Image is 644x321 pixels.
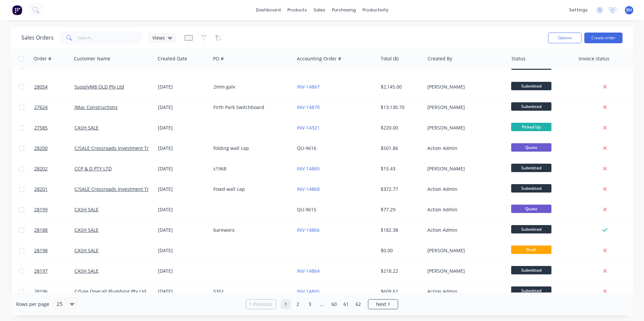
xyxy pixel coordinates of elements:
[511,102,551,111] span: Submitted
[297,104,320,110] a: INV-14870
[158,55,187,62] div: Created Date
[626,7,632,13] span: BH
[12,5,22,15] img: Factory
[284,5,310,15] div: products
[34,165,48,172] span: 28202
[74,227,99,233] a: CASH SALE
[213,186,288,193] div: Fixed wall cap
[34,227,48,233] span: 28188
[427,186,502,193] div: Action Admin
[368,301,398,308] a: Next page
[427,268,502,274] div: [PERSON_NAME]
[427,247,502,254] div: [PERSON_NAME]
[427,165,502,172] div: [PERSON_NAME]
[158,186,208,193] div: [DATE]
[34,84,48,90] span: 28054
[213,165,288,172] div: s1968
[78,31,143,45] input: Search...
[213,104,288,111] div: Firth Park Switchboard
[427,206,502,213] div: Action Admin
[158,145,208,152] div: [DATE]
[381,247,420,254] div: $0.00
[511,123,551,131] span: Picked Up
[21,35,54,41] h1: Sales Orders
[74,206,99,213] a: CASH SALE
[297,206,316,213] a: QU-9615
[158,268,208,274] div: [DATE]
[511,82,551,90] span: Submitted
[34,124,48,131] span: 27585
[34,55,51,62] div: Order #
[152,34,165,41] span: Views
[34,281,74,302] a: 28196
[74,104,118,110] a: JMac Constructions
[213,84,288,90] div: 2mm galv
[427,104,502,111] div: [PERSON_NAME]
[74,165,112,172] a: CCP & D PTY LTD
[310,5,329,15] div: sales
[511,266,551,274] span: Submitted
[381,268,420,274] div: $218.22
[34,186,48,193] span: 28201
[297,186,320,192] a: INV-14868
[329,5,359,15] div: purchasing
[158,165,208,172] div: [DATE]
[243,299,401,309] ul: Pagination
[381,165,420,172] div: $15.43
[511,143,551,152] span: Quote
[34,240,74,261] a: 28198
[158,206,208,213] div: [DATE]
[297,288,320,295] a: INV-14865
[74,247,99,254] a: CASH SALE
[381,55,398,62] div: Total ($)
[297,55,341,62] div: Accounting Order #
[213,145,288,152] div: folding wall cap
[213,55,224,62] div: PO #
[511,225,551,233] span: Submitted
[317,299,327,309] a: Jump forward
[381,186,420,193] div: $372.77
[511,164,551,172] span: Submitted
[584,33,623,43] button: Create order
[427,288,502,295] div: Action Admin
[74,288,146,295] a: C/Sale Onecall Plumbing Pty Ltd
[381,145,420,152] div: $501.86
[16,301,49,308] span: Rows per page
[297,165,320,172] a: INV-14869
[511,286,551,295] span: Submitted
[359,5,392,15] div: productivity
[548,33,582,43] button: Options
[34,220,74,240] a: 28188
[34,288,48,295] span: 28196
[74,124,99,131] a: CASH SALE
[341,299,351,309] a: Page 61
[427,145,502,152] div: Action Admin
[427,124,502,131] div: [PERSON_NAME]
[511,205,551,213] span: Quote
[158,288,208,295] div: [DATE]
[34,268,48,274] span: 28197
[158,247,208,254] div: [DATE]
[297,145,316,151] a: QU-9616
[297,84,320,90] a: INV-14867
[158,84,208,90] div: [DATE]
[381,227,420,233] div: $182.38
[158,124,208,131] div: [DATE]
[329,299,339,309] a: Page 60
[381,104,420,111] div: $13,130.70
[74,268,99,274] a: CASH SALE
[253,301,272,308] span: Previous
[427,227,502,233] div: Action Admin
[74,84,124,90] a: SupplyM8 QLD Pty Ltd
[428,55,452,62] div: Created By
[297,227,320,233] a: INV-14866
[34,104,48,111] span: 27624
[34,138,74,158] a: 28200
[579,55,609,62] div: Invoice status
[281,299,291,309] a: Page 1 is your current page
[34,247,48,254] span: 28198
[427,84,502,90] div: [PERSON_NAME]
[34,159,74,179] a: 28202
[253,5,284,15] a: dashboard
[381,288,420,295] div: $609.62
